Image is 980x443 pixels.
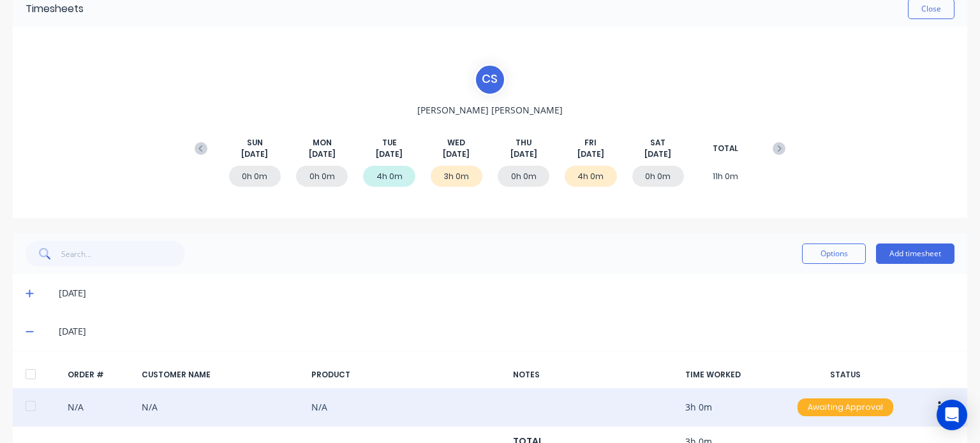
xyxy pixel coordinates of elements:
[59,286,954,300] div: [DATE]
[68,369,131,381] div: ORDER #
[417,103,563,117] span: [PERSON_NAME] [PERSON_NAME]
[311,369,503,381] div: PRODUCT
[685,369,781,381] div: TIME WORKED
[699,166,751,187] div: 11h 0m
[577,149,604,160] span: [DATE]
[797,398,894,417] button: Awaiting Approval
[241,149,268,160] span: [DATE]
[565,166,616,187] div: 4h 0m
[59,324,954,338] div: [DATE]
[644,149,671,160] span: [DATE]
[584,137,597,149] span: FRI
[26,1,84,17] div: Timesheets
[229,166,281,187] div: 0h 0m
[650,137,665,149] span: SAT
[791,369,900,381] div: STATUS
[309,149,336,160] span: [DATE]
[431,166,482,187] div: 3h 0m
[443,149,470,160] span: [DATE]
[313,137,332,149] span: MON
[447,137,465,149] span: WED
[474,64,506,96] div: C S
[876,243,954,264] button: Add timesheet
[363,166,415,187] div: 4h 0m
[516,137,531,149] span: THU
[376,149,403,160] span: [DATE]
[798,398,893,416] div: Awaiting Approval
[713,143,738,154] span: TOTAL
[513,369,675,381] div: NOTES
[382,137,397,149] span: TUE
[247,137,263,149] span: SUN
[802,243,866,264] button: Options
[61,241,186,266] input: Search...
[510,149,537,160] span: [DATE]
[632,166,684,187] div: 0h 0m
[142,369,301,381] div: CUSTOMER NAME
[296,166,348,187] div: 0h 0m
[937,400,967,430] div: Open Intercom Messenger
[498,166,549,187] div: 0h 0m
